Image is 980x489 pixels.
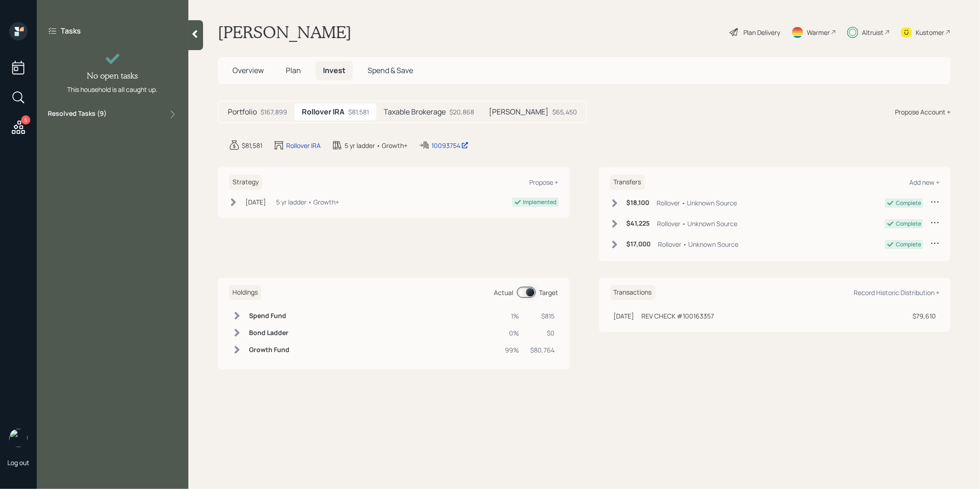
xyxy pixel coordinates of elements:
[7,458,29,467] div: Log out
[276,197,339,207] div: 5 yr ladder • Growth+
[431,141,469,150] div: 10093754
[48,109,107,120] label: Resolved Tasks ( 9 )
[286,141,321,150] div: Rollover IRA
[232,65,264,75] span: Overview
[449,107,474,117] div: $20,868
[916,28,944,37] div: Kustomer
[368,65,413,75] span: Spend & Save
[539,288,559,297] div: Target
[552,107,577,117] div: $65,450
[614,311,634,321] div: [DATE]
[61,26,81,36] label: Tasks
[912,311,936,321] div: $79,610
[302,108,345,116] h5: Rollover IRA
[348,107,369,117] div: $81,581
[895,107,951,117] div: Propose Account +
[286,65,301,75] span: Plan
[218,22,351,42] h1: [PERSON_NAME]
[530,178,559,187] div: Propose +
[505,345,520,355] div: 99%
[21,115,30,125] div: 5
[531,345,555,355] div: $80,764
[531,311,555,321] div: $815
[229,285,261,300] h6: Holdings
[245,197,266,207] div: [DATE]
[505,328,520,338] div: 0%
[896,240,921,249] div: Complete
[261,107,287,117] div: $167,899
[384,108,446,116] h5: Taxable Brokerage
[249,346,289,354] h6: Growth Fund
[249,329,289,337] h6: Bond Ladder
[323,65,346,75] span: Invest
[229,175,262,190] h6: Strategy
[627,240,651,248] h6: $17,000
[523,198,557,206] div: Implemented
[743,28,780,37] div: Plan Delivery
[228,108,257,116] h5: Portfolio
[249,312,289,320] h6: Spend Fund
[627,199,650,207] h6: $18,100
[642,311,714,321] div: REV CHECK #100163357
[854,288,940,297] div: Record Historic Distribution +
[68,85,158,94] div: This household is all caught up.
[242,141,262,150] div: $81,581
[87,71,138,81] h4: No open tasks
[657,219,738,228] div: Rollover • Unknown Source
[345,141,408,150] div: 5 yr ladder • Growth+
[531,328,555,338] div: $0
[658,239,739,249] div: Rollover • Unknown Source
[494,288,514,297] div: Actual
[896,220,921,228] div: Complete
[862,28,884,37] div: Altruist
[489,108,549,116] h5: [PERSON_NAME]
[909,178,940,187] div: Add new +
[9,429,28,447] img: treva-nostdahl-headshot.png
[657,198,737,208] div: Rollover • Unknown Source
[610,285,656,300] h6: Transactions
[807,28,830,37] div: Warmer
[505,311,520,321] div: 1%
[896,199,921,207] div: Complete
[627,220,650,227] h6: $41,225
[610,175,645,190] h6: Transfers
